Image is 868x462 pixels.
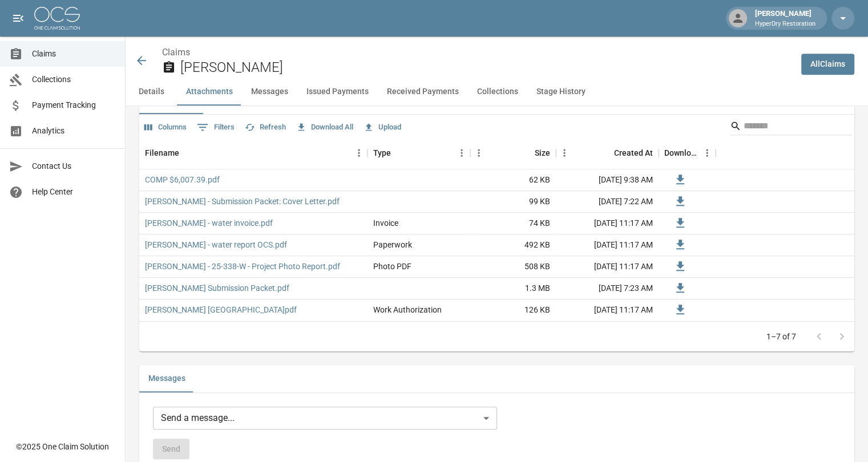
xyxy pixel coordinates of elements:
[145,282,289,294] a: [PERSON_NAME] Submission Packet.pdf
[470,213,556,234] div: 74 KB
[373,137,391,169] div: Type
[699,144,716,161] button: Menu
[145,217,273,229] a: [PERSON_NAME] - water invoice.pdf
[453,144,470,161] button: Menu
[180,59,792,76] h2: [PERSON_NAME]
[126,78,177,106] button: Details
[32,125,116,137] span: Analytics
[32,186,116,198] span: Help Center
[470,191,556,213] div: 99 KB
[368,137,470,169] div: Type
[527,78,595,106] button: Stage History
[153,407,497,429] div: Send a message...
[145,239,287,250] a: [PERSON_NAME] - water report OCS.pdf
[664,137,699,169] div: Download
[556,278,659,299] div: [DATE] 7:23 AM
[556,169,659,191] div: [DATE] 9:38 AM
[16,441,109,452] div: © 2025 One Claim Solution
[32,48,116,60] span: Claims
[145,304,297,315] a: [PERSON_NAME] [GEOGRAPHIC_DATA]pdf
[614,137,653,169] div: Created At
[556,299,659,321] div: [DATE] 11:17 AM
[468,78,527,106] button: Collections
[373,261,411,272] div: Photo PDF
[7,7,30,30] button: open drawer
[242,119,289,136] button: Refresh
[470,169,556,191] div: 62 KB
[34,7,80,30] img: ocs-logo-white-transparent.png
[556,213,659,234] div: [DATE] 11:17 AM
[177,78,242,106] button: Attachments
[556,191,659,213] div: [DATE] 7:22 AM
[556,256,659,278] div: [DATE] 11:17 AM
[470,137,556,169] div: Size
[145,261,340,272] a: [PERSON_NAME] - 25-338-W - Project Photo Report.pdf
[194,118,237,136] button: Show filters
[361,119,404,136] button: Upload
[766,331,796,342] p: 1–7 of 7
[750,8,820,29] div: [PERSON_NAME]
[126,78,868,106] div: anchor tabs
[293,119,356,136] button: Download All
[350,144,368,161] button: Menu
[470,278,556,299] div: 1.3 MB
[470,234,556,256] div: 492 KB
[162,47,190,58] a: Claims
[145,174,220,185] a: COMP $6,007.39.pdf
[556,137,659,169] div: Created At
[145,196,340,207] a: [PERSON_NAME] - Submission Packet: Cover Letter.pdf
[373,217,398,229] div: Invoice
[535,137,550,169] div: Size
[242,78,297,106] button: Messages
[139,137,368,169] div: Filename
[32,99,116,111] span: Payment Tracking
[32,74,116,86] span: Collections
[730,117,852,137] div: Search
[659,137,716,169] div: Download
[755,19,815,29] p: HyperDry Restoration
[142,119,189,136] button: Select columns
[32,160,116,172] span: Contact Us
[556,234,659,256] div: [DATE] 11:17 AM
[145,137,179,169] div: Filename
[139,365,854,392] div: related-list tabs
[470,299,556,321] div: 126 KB
[470,256,556,278] div: 508 KB
[162,46,792,59] nav: breadcrumb
[139,365,195,392] button: Messages
[378,78,468,106] button: Received Payments
[373,239,412,250] div: Paperwork
[801,54,854,75] a: AllClaims
[297,78,378,106] button: Issued Payments
[470,144,487,161] button: Menu
[373,304,442,315] div: Work Authorization
[556,144,573,161] button: Menu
